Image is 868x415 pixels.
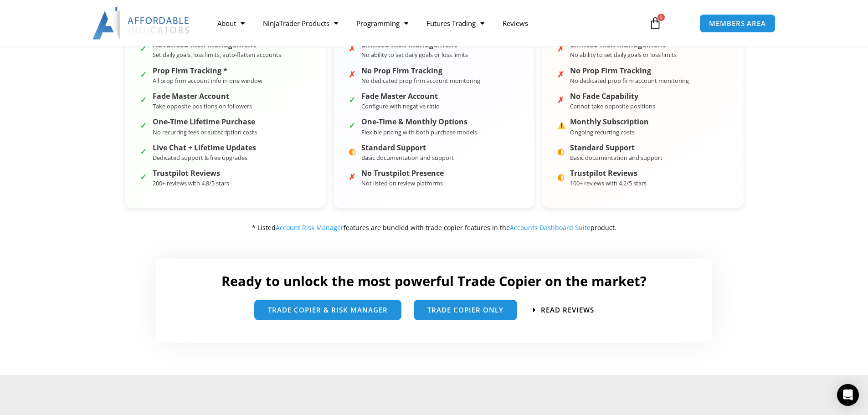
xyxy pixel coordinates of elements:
strong: Prop Firm Tracking * [153,67,262,75]
small: All prop firm account info in one window [153,77,262,85]
img: ⚠ [558,121,566,129]
div: * Listed features are bundled with trade copier features in the product. [124,222,744,234]
span: Trade Copier Only [427,307,503,313]
a: 0 [635,10,675,36]
strong: No Trustpilot Presence [361,169,444,178]
small: Dedicated support & free upgrades [153,154,247,162]
a: Read Reviews [533,307,594,313]
small: Basic documentation and support [570,154,663,162]
strong: No Prop Firm Tracking [361,67,480,75]
strong: No Prop Firm Tracking [570,67,689,75]
span: ✓ [349,92,357,101]
span: MEMBERS AREA [709,20,766,27]
h2: Ready to unlock the most powerful Trade Copier on the market? [165,272,703,290]
strong: Standard Support [361,143,454,152]
span: ✓ [140,144,148,152]
small: No dedicated prop firm account monitoring [570,77,689,85]
strong: Fade Master Account [361,92,440,101]
small: No ability to set daily goals or loss limits [361,51,468,59]
span: ✗ [557,92,565,101]
span: ✗ [557,67,565,75]
strong: Limited Risk Management [361,41,468,49]
a: Trade Copier Only [414,300,517,320]
strong: No Fade Capability [570,92,655,101]
strong: One-Time & Monthly Options [361,118,477,126]
span: ✓ [140,92,148,101]
small: Take opposite positions on followers [153,102,252,110]
span: ✓ [140,118,148,126]
span: 0 [657,14,665,21]
small: 200+ reviews with 4.8/5 stars [153,179,229,187]
small: Basic documentation and support [361,154,454,162]
span: ✗ [349,41,357,49]
small: Ongoing recurring costs [570,128,635,136]
span: ✓ [140,169,148,178]
span: trade copier & Risk manager [268,307,388,313]
a: Accounts Dashboard Suite [510,223,591,232]
strong: Live Chat + Lifetime Updates [153,143,256,152]
span: ◐ [349,144,357,152]
a: Futures Trading [417,13,493,34]
small: No ability to set daily goals or loss limits [570,51,677,59]
strong: Monthly Subscription [570,118,649,126]
span: ✗ [349,169,357,178]
img: LogoAI | Affordable Indicators – NinjaTrader [92,7,190,40]
strong: One-Time Lifetime Purchase [153,118,257,126]
a: trade copier & Risk manager [254,300,401,320]
small: Cannot take opposite positions [570,102,655,110]
span: Read Reviews [541,307,594,313]
span: ✗ [557,41,565,49]
small: 100+ reviews with 4.2/5 stars [570,179,647,187]
strong: Fade Master Account [153,92,252,101]
span: ✗ [349,67,357,75]
a: MEMBERS AREA [699,14,776,33]
span: ✓ [140,67,148,75]
small: Configure with negative ratio [361,102,440,110]
small: Set daily goals, loss limits, auto-flatten accounts [153,51,281,59]
nav: Menu [208,13,638,34]
strong: Advanced Risk Management * [153,41,281,49]
small: Flexible pricing with both purchase models [361,128,477,136]
small: Not listed on review platforms [361,179,443,187]
span: ✓ [349,118,357,126]
a: Programming [347,13,417,34]
span: ◐ [557,144,565,152]
strong: Trustpilot Reviews [153,169,229,178]
span: ◐ [557,169,565,178]
strong: Limited Risk Management [570,41,677,49]
span: ✓ [140,41,148,49]
strong: Standard Support [570,143,663,152]
div: Open Intercom Messenger [837,384,859,406]
a: Account Risk Manager [276,223,344,232]
a: Reviews [493,13,537,34]
a: About [208,13,254,34]
a: NinjaTrader Products [254,13,347,34]
small: No recurring fees or subscription costs [153,128,257,136]
small: No dedicated prop firm account monitoring [361,77,480,85]
strong: Trustpilot Reviews [570,169,647,178]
